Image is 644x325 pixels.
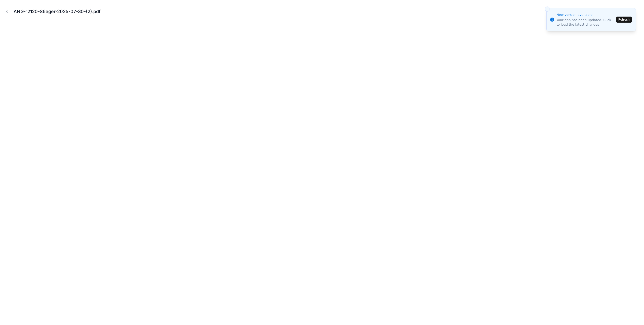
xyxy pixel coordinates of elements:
[4,21,640,321] iframe: pdf-iframe
[616,17,632,23] button: Refresh
[4,9,10,14] button: Close modal
[556,12,615,17] div: New version available
[14,8,105,15] div: ANG-12120-Stieger-2025-07-30-(2).pdf
[545,7,550,12] button: Close toast
[556,18,615,27] div: Your app has been updated. Click to load the latest changes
